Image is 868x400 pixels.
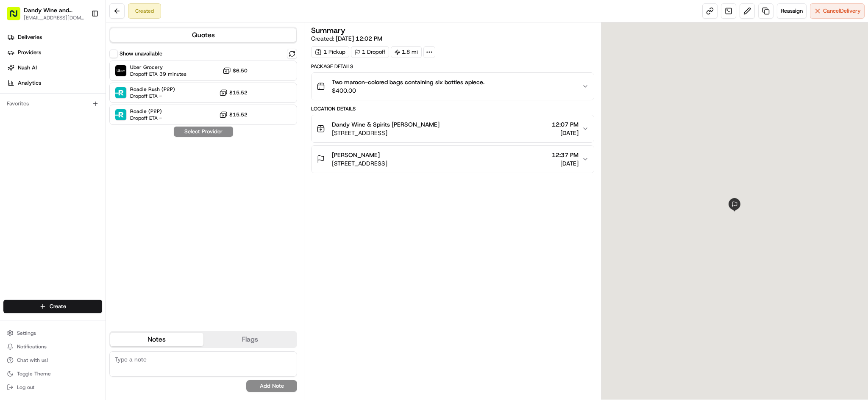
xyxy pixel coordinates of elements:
[18,64,37,72] span: Nash AI
[312,146,593,173] button: [PERSON_NAME][STREET_ADDRESS]12:37 PM[DATE]
[332,120,440,129] span: Dandy Wine & Spirits [PERSON_NAME]
[8,124,15,130] div: 📗
[810,3,865,19] button: CancelDelivery
[3,76,106,90] a: Analytics
[8,8,25,25] img: Nash
[29,89,107,96] div: We're available if you need us!
[80,123,136,131] span: API Documentation
[17,357,48,364] span: Chat with us!
[219,88,248,97] button: $15.52
[115,65,126,76] img: Uber Grocery
[18,79,41,87] span: Analytics
[5,119,68,135] a: 📗Knowledge Base
[8,81,24,96] img: 1736555255976-a54dd68f-1ca7-489b-9aae-adbdc363a1c4
[332,86,484,95] span: $400.00
[18,49,41,56] span: Providers
[3,354,102,366] button: Chat with us!
[50,303,66,310] span: Create
[17,330,36,337] span: Settings
[130,71,186,77] span: Dropoff ETA 39 minutes
[311,105,594,112] div: Location Details
[332,159,387,168] span: [STREET_ADDRESS]
[3,368,102,380] button: Toggle Theme
[311,46,349,58] div: 1 Pickup
[22,55,140,63] input: Clear
[552,120,579,129] span: 12:07 PM
[781,7,803,15] span: Reassign
[72,124,78,130] div: 💻
[130,93,175,99] span: Dropoff ETA -
[110,333,203,346] button: Notes
[115,87,126,98] img: Roadie Rush (P2P)
[120,50,162,58] label: Show unavailable
[311,63,594,70] div: Package Details
[130,115,162,121] span: Dropoff ETA -
[552,159,579,168] span: [DATE]
[552,129,579,137] span: [DATE]
[336,35,382,42] span: [DATE] 12:02 PM
[219,110,248,119] button: $15.52
[3,61,106,74] a: Nash AI
[311,34,382,43] span: Created:
[311,27,345,34] h3: Summary
[332,78,484,86] span: Two maroon-colored bags containing six bottles apiece.
[351,46,389,58] div: 1 Dropoff
[332,151,380,159] span: [PERSON_NAME]
[229,111,248,118] span: $15.52
[203,333,297,346] button: Flags
[3,46,106,59] a: Providers
[29,81,139,89] div: Start new chat
[18,33,42,41] span: Deliveries
[130,108,162,115] span: Roadie (P2P)
[552,151,579,159] span: 12:37 PM
[68,119,139,135] a: 💻API Documentation
[3,97,102,110] div: Favorites
[130,64,186,71] span: Uber Grocery
[777,3,807,19] button: Reassign
[312,73,593,100] button: Two maroon-colored bags containing six bottles apiece.$400.00
[3,381,102,393] button: Log out
[24,6,84,14] button: Dandy Wine and Spirits
[17,370,51,377] span: Toggle Theme
[144,83,154,94] button: Start new chat
[130,86,175,93] span: Roadie Rush (P2P)
[115,109,126,120] img: Roadie (P2P)
[391,46,422,58] div: 1.8 mi
[332,129,440,137] span: [STREET_ADDRESS]
[17,343,47,350] span: Notifications
[3,327,102,339] button: Settings
[229,89,248,96] span: $15.52
[60,143,103,150] a: Powered byPylon
[312,115,593,142] button: Dandy Wine & Spirits [PERSON_NAME][STREET_ADDRESS]12:07 PM[DATE]
[17,384,34,391] span: Log out
[8,34,154,47] p: Welcome 👋
[3,341,102,353] button: Notifications
[110,28,296,42] button: Quotes
[823,7,861,15] span: Cancel Delivery
[223,66,248,75] button: $6.50
[3,3,88,24] button: Dandy Wine and Spirits[EMAIL_ADDRESS][DOMAIN_NAME]
[17,123,65,131] span: Knowledge Base
[233,67,248,74] span: $6.50
[24,14,84,21] button: [EMAIL_ADDRESS][DOMAIN_NAME]
[84,143,103,150] span: Pylon
[3,30,106,44] a: Deliveries
[3,300,102,313] button: Create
